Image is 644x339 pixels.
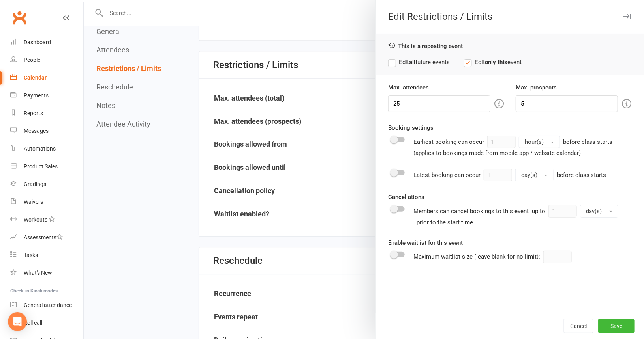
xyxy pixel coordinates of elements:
div: up to [532,205,618,218]
div: Earliest booking can occur [413,136,613,158]
label: Max. attendees [388,83,429,92]
div: Open Intercom Messenger [8,312,27,331]
a: People [10,51,83,69]
div: General attendance [24,302,72,308]
div: Product Sales [24,163,58,169]
label: Edit event [464,58,522,67]
span: day(s) [586,208,602,215]
button: day(s) [580,205,618,218]
div: Dashboard [24,39,51,45]
a: Dashboard [10,34,83,51]
label: Booking settings [388,123,434,132]
a: Messages [10,122,83,140]
a: Workouts [10,211,83,229]
a: Automations [10,140,83,158]
a: Waivers [10,193,83,211]
button: hour(s) [519,136,560,148]
a: Tasks [10,246,83,264]
label: Enable waitlist for this event [388,238,463,248]
label: Max. prospects [516,83,557,92]
div: Messages [24,128,49,134]
strong: only this [485,59,507,66]
a: Roll call [10,314,83,332]
div: Assessments [24,234,63,240]
a: Product Sales [10,158,83,175]
button: Cancel [563,319,593,333]
div: Calendar [24,75,47,81]
strong: all [409,59,415,66]
a: Gradings [10,175,83,193]
div: People [24,57,40,63]
span: before class starts [557,171,606,179]
div: Gradings [24,181,46,187]
span: day(s) [521,171,537,179]
div: Reports [24,110,43,116]
a: What's New [10,264,83,282]
a: Reports [10,104,83,122]
a: Clubworx [9,8,29,28]
div: This is a repeating event [388,42,631,50]
button: Save [598,319,635,333]
div: Payments [24,92,49,99]
div: Maximum waitlist size (leave blank for no limit): [413,251,584,263]
div: Members can cancel bookings to this event [413,205,631,227]
a: Calendar [10,69,83,87]
div: Waivers [24,199,43,205]
span: prior to the start time. [417,219,475,226]
a: General attendance kiosk mode [10,296,83,314]
span: hour(s) [525,138,544,145]
a: Payments [10,87,83,104]
label: Edit future events [388,58,450,67]
div: Tasks [24,252,38,258]
div: What's New [24,270,52,276]
div: Edit Restrictions / Limits [376,11,644,22]
div: Automations [24,145,56,152]
div: Latest booking can occur [413,169,606,181]
label: Cancellations [388,192,424,202]
div: Workouts [24,216,47,223]
div: Roll call [24,320,42,326]
a: Assessments [10,229,83,246]
button: day(s) [515,169,554,181]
